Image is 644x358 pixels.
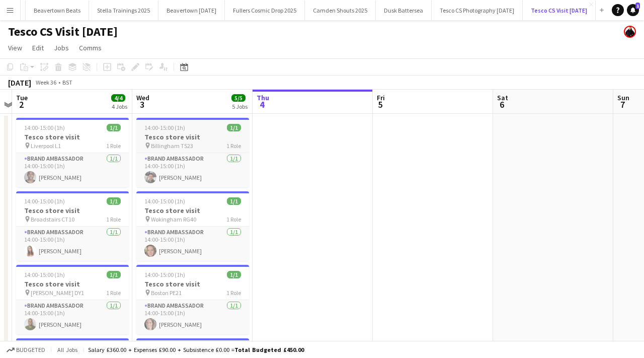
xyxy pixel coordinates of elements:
span: [PERSON_NAME] DY1 [31,289,84,297]
span: Budgeted [16,346,45,353]
span: 1/1 [227,271,241,278]
span: Boston PE21 [151,289,182,297]
app-job-card: 14:00-15:00 (1h)1/1Tesco store visit Billingham TS231 RoleBrand Ambassador1/114:00-15:00 (1h)[PER... [136,118,249,187]
app-job-card: 14:00-15:00 (1h)1/1Tesco store visit Liverpool L11 RoleBrand Ambassador1/114:00-15:00 (1h)[PERSON... [16,118,129,187]
app-card-role: Brand Ambassador1/114:00-15:00 (1h)[PERSON_NAME] [16,227,129,261]
app-card-role: Brand Ambassador1/114:00-15:00 (1h)[PERSON_NAME] [16,153,129,187]
div: BST [62,79,72,86]
span: 7 [616,99,629,110]
span: Week 36 [33,79,58,86]
a: View [4,41,26,54]
span: Sat [497,93,508,102]
span: Fri [377,93,385,102]
span: Wokingham RG40 [151,216,196,223]
button: Tesco CS Visit [DATE] [523,1,596,20]
span: 1/1 [227,197,241,205]
span: Thu [257,93,269,102]
span: 1 Role [226,142,241,150]
span: Broadstairs CT10 [31,216,74,223]
span: 6 [496,99,508,110]
button: Stella Trainings 2025 [89,1,158,20]
span: 3 [135,99,149,110]
span: View [8,43,22,52]
span: Tue [16,93,28,102]
span: 1 [635,3,640,9]
app-card-role: Brand Ambassador1/114:00-15:00 (1h)[PERSON_NAME] [136,300,249,334]
span: Edit [32,43,44,52]
span: 1 Role [226,289,241,297]
span: Wed [136,93,149,102]
a: Jobs [50,41,73,54]
span: 1 Role [106,216,121,223]
button: Dusk Battersea [376,1,432,20]
span: Jobs [54,43,69,52]
span: 5/5 [231,94,246,102]
span: 14:00-15:00 (1h) [144,124,185,131]
span: 1/1 [107,124,121,131]
span: 2 [15,99,28,110]
div: 5 Jobs [232,103,248,110]
span: 1/1 [227,124,241,131]
app-job-card: 14:00-15:00 (1h)1/1Tesco store visit Broadstairs CT101 RoleBrand Ambassador1/114:00-15:00 (1h)[PE... [16,191,129,261]
h1: Tesco CS Visit [DATE] [8,24,118,39]
a: 1 [627,4,639,16]
span: 14:00-15:00 (1h) [144,271,185,278]
h3: Tesco store visit [136,206,249,215]
a: Edit [28,41,48,54]
div: 4 Jobs [112,103,127,110]
app-job-card: 14:00-15:00 (1h)1/1Tesco store visit Wokingham RG401 RoleBrand Ambassador1/114:00-15:00 (1h)[PERS... [136,191,249,261]
span: 4/4 [111,94,125,102]
div: Salary £360.00 + Expenses £90.00 + Subsistence £0.00 = [88,346,304,353]
app-card-role: Brand Ambassador1/114:00-15:00 (1h)[PERSON_NAME] [136,153,249,187]
button: Tesco CS Photography [DATE] [432,1,523,20]
span: 1 Role [106,289,121,297]
span: 1/1 [107,271,121,278]
app-user-avatar: Danielle Ferguson [624,26,636,38]
button: Camden Shouts 2025 [305,1,376,20]
span: Liverpool L1 [31,142,61,150]
span: 14:00-15:00 (1h) [144,197,185,205]
app-job-card: 14:00-15:00 (1h)1/1Tesco store visit [PERSON_NAME] DY11 RoleBrand Ambassador1/114:00-15:00 (1h)[P... [16,265,129,334]
h3: Tesco store visit [16,279,129,289]
h3: Tesco store visit [16,132,129,141]
span: 1 Role [106,142,121,150]
span: 1 Role [226,216,241,223]
app-card-role: Brand Ambassador1/114:00-15:00 (1h)[PERSON_NAME] [136,227,249,261]
span: 14:00-15:00 (1h) [24,124,65,131]
span: 4 [255,99,269,110]
span: Sun [617,93,629,102]
h3: Tesco store visit [16,206,129,215]
span: Billingham TS23 [151,142,193,150]
span: Total Budgeted £450.00 [234,346,304,353]
span: 5 [375,99,385,110]
h3: Tesco store visit [136,132,249,141]
span: All jobs [55,346,79,353]
h3: Tesco store visit [136,279,249,289]
button: Beavertown Beats [26,1,89,20]
button: Fullers Cosmic Drop 2025 [225,1,305,20]
div: [DATE] [8,78,31,88]
button: Beavertown [DATE] [158,1,225,20]
span: 14:00-15:00 (1h) [24,271,65,278]
button: Budgeted [5,344,47,355]
span: 14:00-15:00 (1h) [24,197,65,205]
a: Comms [75,41,106,54]
span: 1/1 [107,197,121,205]
app-card-role: Brand Ambassador1/114:00-15:00 (1h)[PERSON_NAME] [16,300,129,334]
span: Comms [79,43,102,52]
app-job-card: 14:00-15:00 (1h)1/1Tesco store visit Boston PE211 RoleBrand Ambassador1/114:00-15:00 (1h)[PERSON_... [136,265,249,334]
